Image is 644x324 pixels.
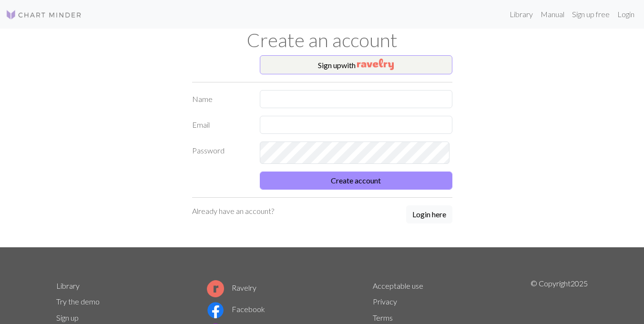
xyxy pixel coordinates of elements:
[51,29,594,51] h1: Create an account
[406,205,452,224] a: Login here
[6,9,82,20] img: Logo
[373,313,393,322] a: Terms
[373,297,397,306] a: Privacy
[186,142,255,164] label: Password
[207,302,224,319] img: Facebook logo
[56,281,80,290] a: Library
[406,205,452,223] button: Login here
[192,205,274,217] p: Already have an account?
[56,297,100,306] a: Try the demo
[186,116,255,134] label: Email
[207,283,256,292] a: Ravelry
[186,90,255,108] label: Name
[537,5,568,24] a: Manual
[568,5,613,24] a: Sign up free
[207,304,265,314] a: Facebook
[373,281,423,290] a: Acceptable use
[506,5,537,24] a: Library
[260,172,452,190] button: Create account
[56,313,79,322] a: Sign up
[613,5,638,24] a: Login
[207,280,224,297] img: Ravelry logo
[357,59,394,70] img: Ravelry
[260,55,452,74] button: Sign upwith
